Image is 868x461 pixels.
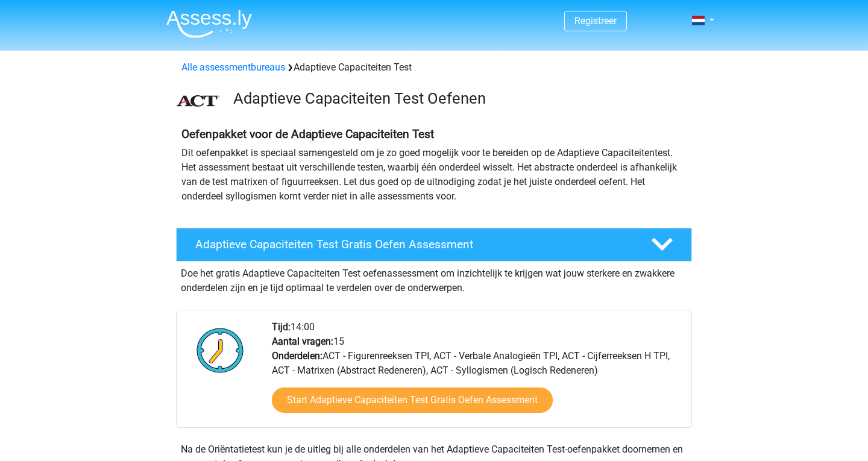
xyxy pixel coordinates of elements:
[195,237,632,251] h4: Adaptieve Capaciteiten Test Gratis Oefen Assessment
[272,336,333,347] b: Aantal vragen:
[272,350,322,362] b: Onderdelen:
[181,61,285,73] a: Alle assessmentbureaus
[166,10,252,38] img: Assessly
[177,60,691,75] div: Adaptieve Capaciteiten Test
[176,262,692,295] div: Doe het gratis Adaptieve Capaciteiten Test oefenassessment om inzichtelijk te krijgen wat jouw st...
[190,320,251,380] img: Klok
[233,89,682,108] h3: Adaptieve Capaciteiten Test Oefenen
[272,321,291,333] b: Tijd:
[181,127,434,141] b: Oefenpakket voor de Adaptieve Capaciteiten Test
[574,15,617,27] a: Registreer
[171,228,697,262] a: Adaptieve Capaciteiten Test Gratis Oefen Assessment
[263,320,691,427] div: 14:00 15 ACT - Figurenreeksen TPI, ACT - Verbale Analogieën TPI, ACT - Cijferreeksen H TPI, ACT -...
[181,146,687,204] p: Dit oefenpakket is speciaal samengesteld om je zo goed mogelijk voor te bereiden op de Adaptieve ...
[177,95,219,107] img: ACT
[272,387,553,413] a: Start Adaptieve Capaciteiten Test Gratis Oefen Assessment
